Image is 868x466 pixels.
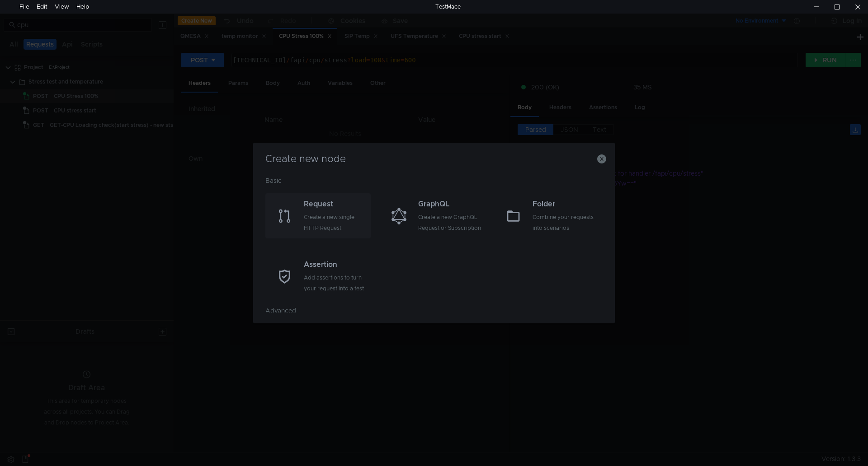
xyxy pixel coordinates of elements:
[304,259,368,270] div: Assertion
[418,199,483,210] div: GraphQL
[533,212,597,233] div: Combine your requests into scenarios
[265,305,603,323] div: Advanced
[304,272,368,294] div: Add assertions to turn your request into a test
[304,199,368,210] div: Request
[304,212,368,233] div: Create a new single HTTP Request
[418,212,483,233] div: Create a new GraphQL Request or Subscription
[533,199,597,210] div: Folder
[265,175,603,193] div: Basic
[264,154,604,164] h3: Create new node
